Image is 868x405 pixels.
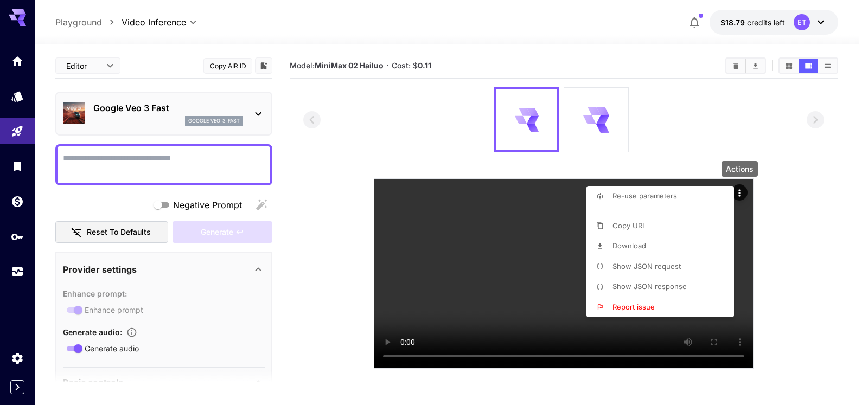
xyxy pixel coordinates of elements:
span: Re-use parameters [612,191,677,200]
span: Show JSON response [612,282,687,291]
span: Report issue [612,303,655,311]
span: Show JSON request [612,262,681,271]
div: Actions [722,161,758,177]
span: Download [612,241,646,250]
span: Copy URL [612,221,646,230]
